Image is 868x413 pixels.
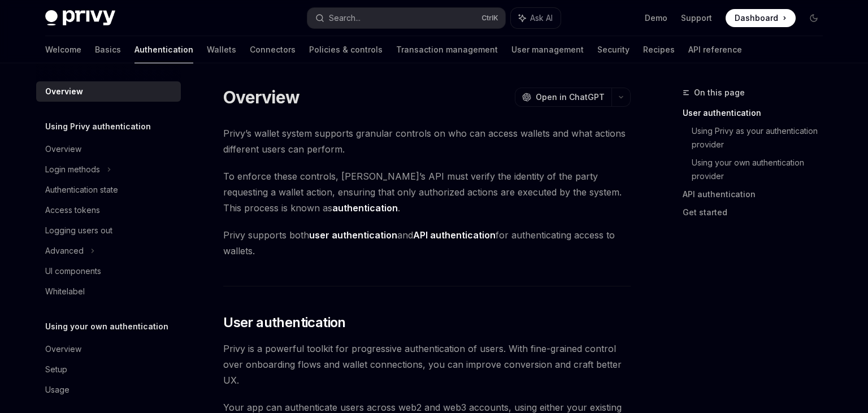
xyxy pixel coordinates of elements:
[481,14,498,23] span: Ctrl K
[688,36,742,63] a: API reference
[511,36,584,63] a: User management
[223,125,631,157] span: Privy’s wallet system supports granular controls on who can access wallets and what actions diffe...
[36,339,181,359] a: Overview
[45,183,118,197] div: Authentication state
[36,359,181,380] a: Setup
[45,264,101,278] div: UI components
[36,200,181,220] a: Access tokens
[692,122,832,154] a: Using Privy as your authentication provider
[536,92,605,103] span: Open in ChatGPT
[329,11,361,25] div: Search...
[692,154,832,185] a: Using your own authentication provider
[515,88,611,107] button: Open in ChatGPT
[207,36,236,63] a: Wallets
[45,363,67,376] div: Setup
[396,36,498,63] a: Transaction management
[36,220,181,241] a: Logging users out
[223,87,300,107] h1: Overview
[643,36,675,63] a: Recipes
[223,341,631,388] span: Privy is a powerful toolkit for progressive authentication of users. With fine-grained control ov...
[309,229,397,241] strong: user authentication
[36,281,181,302] a: Whitelabel
[683,104,832,122] a: User authentication
[223,168,631,216] span: To enforce these controls, [PERSON_NAME]’s API must verify the identity of the party requesting a...
[45,285,85,298] div: Whitelabel
[45,10,115,26] img: dark logo
[511,8,561,28] button: Ask AI
[36,180,181,200] a: Authentication state
[45,383,70,397] div: Usage
[45,320,168,333] h5: Using your own authentication
[413,229,496,241] strong: API authentication
[250,36,296,63] a: Connectors
[45,85,83,98] div: Overview
[805,9,823,27] button: Toggle dark mode
[735,12,778,24] span: Dashboard
[45,203,100,217] div: Access tokens
[45,342,81,356] div: Overview
[694,86,745,99] span: On this page
[134,36,193,63] a: Authentication
[645,12,667,24] a: Demo
[36,139,181,159] a: Overview
[597,36,630,63] a: Security
[36,261,181,281] a: UI components
[45,142,81,156] div: Overview
[36,380,181,400] a: Usage
[45,224,112,237] div: Logging users out
[95,36,121,63] a: Basics
[332,202,398,214] strong: authentication
[45,36,81,63] a: Welcome
[45,120,151,133] h5: Using Privy authentication
[681,12,712,24] a: Support
[45,244,84,258] div: Advanced
[530,12,553,24] span: Ask AI
[223,227,631,259] span: Privy supports both and for authenticating access to wallets.
[309,36,383,63] a: Policies & controls
[223,314,346,332] span: User authentication
[36,81,181,102] a: Overview
[726,9,796,27] a: Dashboard
[683,185,832,203] a: API authentication
[683,203,832,221] a: Get started
[307,8,505,28] button: Search...CtrlK
[45,163,100,176] div: Login methods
